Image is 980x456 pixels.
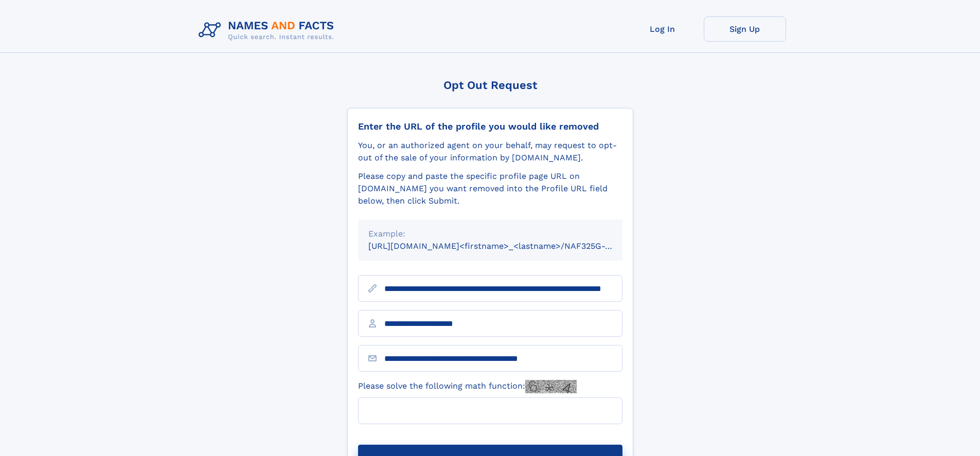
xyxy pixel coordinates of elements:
div: Example: [368,228,612,240]
div: Enter the URL of the profile you would like removed [358,121,622,132]
div: You, or an authorized agent on your behalf, may request to opt-out of the sale of your informatio... [358,139,622,164]
label: Please solve the following math function: [358,380,577,393]
a: Sign Up [704,16,786,42]
div: Opt Out Request [347,79,633,92]
small: [URL][DOMAIN_NAME]<firstname>_<lastname>/NAF325G-xxxxxxxx [368,241,642,251]
img: Logo Names and Facts [194,16,343,44]
a: Log In [621,16,704,42]
div: Please copy and paste the specific profile page URL on [DOMAIN_NAME] you want removed into the Pr... [358,170,622,207]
